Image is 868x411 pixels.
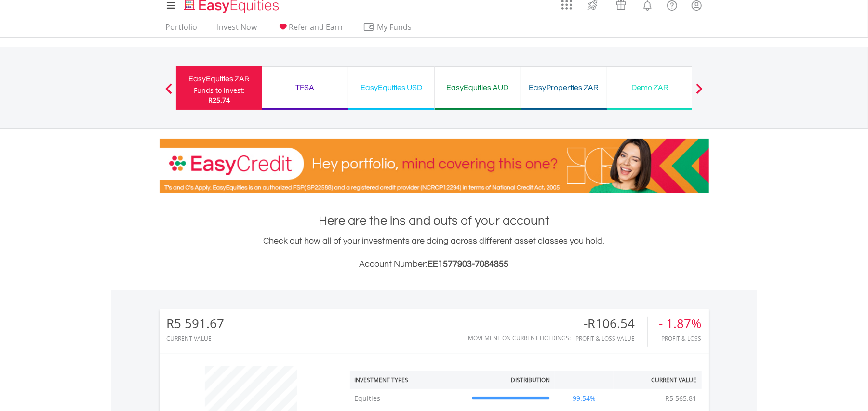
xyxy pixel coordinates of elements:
[160,212,709,230] h1: Here are the ins and outs of your account
[167,335,225,342] div: CURRENT VALUE
[555,389,614,408] td: 99.54%
[182,72,256,86] div: EasyEquities ZAR
[273,22,347,37] a: Refer and Earn
[160,234,709,271] div: Check out how all of your investments are doing across different asset classes you hold.
[659,317,702,331] div: - 1.87%
[690,88,709,98] button: Next
[613,81,687,94] div: Demo ZAR
[208,95,230,104] span: R25.74
[614,371,702,389] th: Current Value
[350,389,467,408] td: Equities
[194,86,245,95] div: Funds to invest:
[350,371,467,389] th: Investment Types
[162,22,201,37] a: Portfolio
[511,376,550,384] div: Distribution
[167,317,225,331] div: R5 591.67
[527,81,601,94] div: EasyProperties ZAR
[354,81,428,94] div: EasyEquities USD
[214,22,261,37] a: Invest Now
[428,259,509,269] span: EE1577903-7084855
[159,88,178,98] button: Previous
[659,335,702,342] div: Profit & Loss
[268,81,342,94] div: TFSA
[160,257,709,271] h3: Account Number:
[576,317,647,331] div: -R106.54
[576,335,647,342] div: Profit & Loss Value
[160,139,709,193] img: EasyCredit Promotion Banner
[468,335,571,341] div: Movement on Current Holdings:
[661,389,702,408] td: R5 565.81
[289,22,343,32] span: Refer and Earn
[363,21,426,33] span: My Funds
[441,81,515,94] div: EasyEquities AUD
